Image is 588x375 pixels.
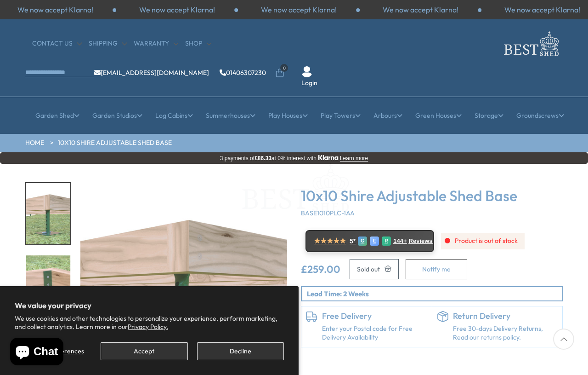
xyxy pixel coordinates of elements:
button: Decline [197,342,284,360]
a: Privacy Policy. [128,323,168,331]
inbox-online-store-chat: Shopify online store chat [7,338,66,368]
p: We use cookies and other technologies to personalize your experience, perform marketing, and coll... [15,314,284,331]
h2: We value your privacy [15,301,284,310]
button: Accept [101,342,187,360]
